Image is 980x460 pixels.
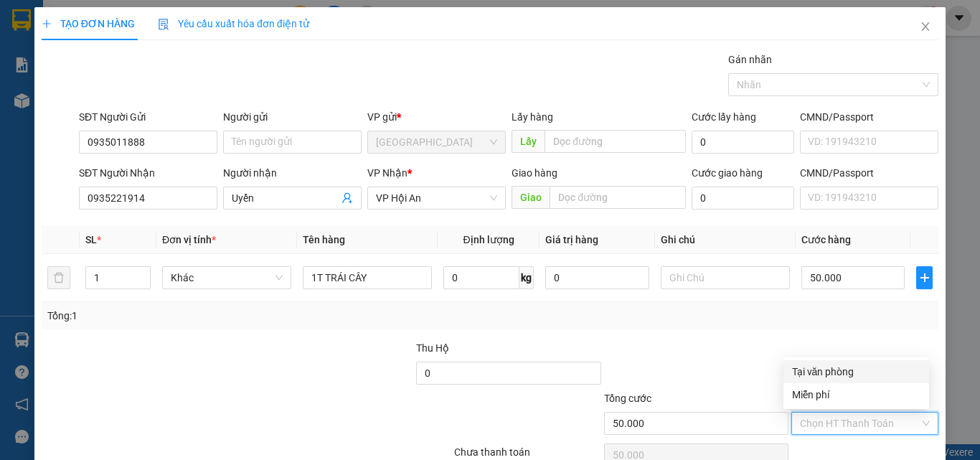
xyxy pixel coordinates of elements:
input: VD: Bàn, Ghế [303,266,432,289]
span: user-add [341,192,353,204]
span: Tên hàng [303,234,345,245]
span: Đà Lạt [376,131,497,153]
span: Lấy hàng [512,111,553,123]
div: VP gửi [367,109,506,125]
label: Gán nhãn [728,54,772,65]
input: Dọc đường [545,130,686,153]
span: kg [519,266,534,289]
span: Giao [512,186,550,209]
span: Giá trị hàng [545,234,598,245]
div: SĐT Người Gửi [79,109,217,125]
span: Cước hàng [801,234,851,245]
div: Người nhận [223,165,362,181]
span: Định lượng [463,234,514,245]
div: Miễn phí [792,387,920,403]
span: close [920,21,931,32]
span: Khác [171,267,283,288]
input: Ghi Chú [661,266,790,289]
div: SĐT Người Nhận [79,165,217,181]
span: plus [42,19,52,29]
th: Ghi chú [655,226,796,254]
div: Người gửi [223,109,362,125]
label: Cước giao hàng [692,167,763,179]
span: Đơn vị tính [162,234,216,245]
div: CMND/Passport [800,165,938,181]
div: CMND/Passport [800,109,938,125]
span: Giao hàng [512,167,557,179]
div: Tại văn phòng [792,364,920,380]
span: VP Hội An [376,187,497,209]
span: SL [85,234,97,245]
img: icon [158,19,169,30]
input: 0 [545,266,649,289]
span: Thu Hộ [416,342,449,354]
input: Cước lấy hàng [692,131,794,154]
input: Dọc đường [550,186,686,209]
input: Cước giao hàng [692,187,794,210]
span: plus [917,272,932,283]
span: Lấy [512,130,545,153]
label: Cước lấy hàng [692,111,756,123]
button: Close [905,7,946,47]
span: Tổng cước [604,393,651,404]
span: TẠO ĐƠN HÀNG [42,18,135,29]
div: Tổng: 1 [47,308,380,324]
button: plus [916,266,933,289]
span: VP Nhận [367,167,407,179]
span: Yêu cầu xuất hóa đơn điện tử [158,18,309,29]
button: delete [47,266,70,289]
